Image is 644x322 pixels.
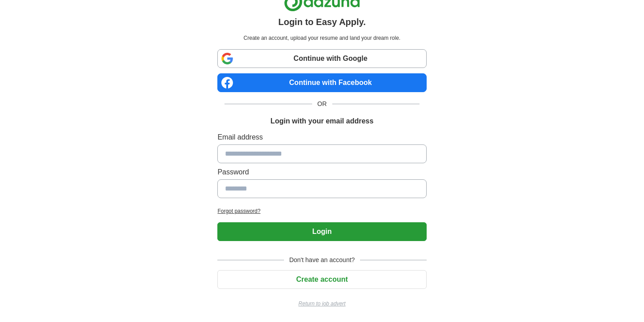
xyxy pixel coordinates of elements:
button: Login [217,222,426,241]
button: Create account [217,270,426,289]
label: Password [217,167,426,178]
label: Email address [217,132,426,143]
a: Return to job advert [217,300,426,308]
span: OR [312,99,332,109]
a: Continue with Facebook [217,73,426,92]
a: Forgot password? [217,207,426,215]
a: Continue with Google [217,49,426,68]
h1: Login to Easy Apply. [278,15,366,29]
h1: Login with your email address [271,116,373,127]
a: Create account [217,275,426,283]
span: Don't have an account? [284,255,360,265]
p: Create an account, upload your resume and land your dream role. [219,34,424,42]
